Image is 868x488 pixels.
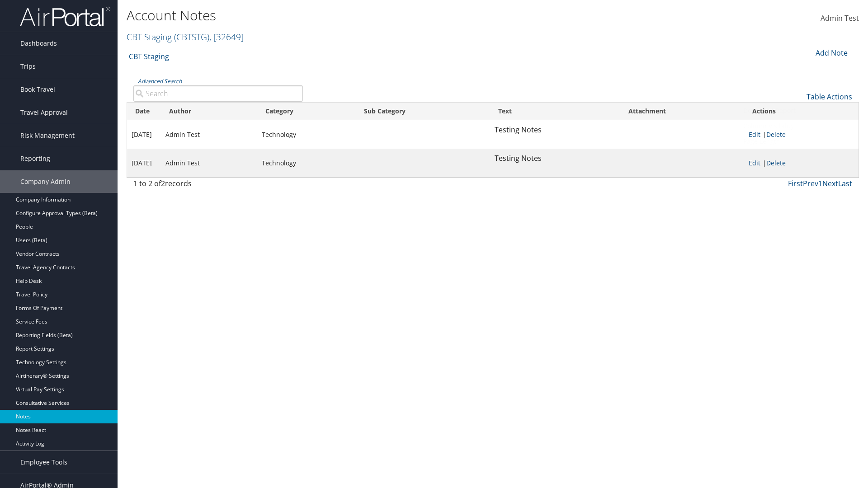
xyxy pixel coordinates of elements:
span: Dashboards [20,32,57,55]
span: Company Admin [20,170,71,193]
span: Travel Approval [20,101,68,124]
a: Page Length [740,134,859,149]
span: Reporting [20,147,50,170]
a: Download Report [740,103,859,118]
span: Employee Tools [20,451,67,474]
span: Trips [20,55,36,78]
img: airportal-logo.png [20,6,110,27]
span: Book Travel [20,78,55,101]
a: Column Visibility [740,118,859,134]
span: Risk Management [20,124,75,147]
